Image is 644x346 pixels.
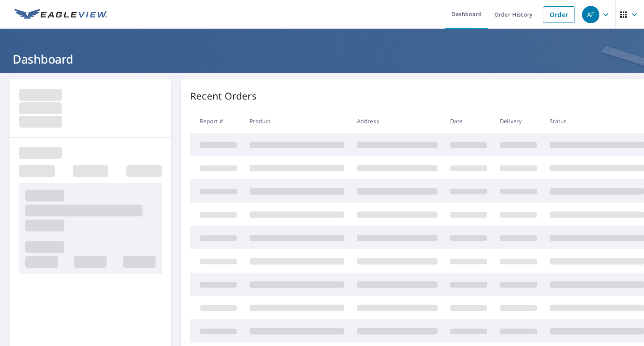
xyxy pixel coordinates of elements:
[190,109,243,133] th: Report #
[190,89,257,103] p: Recent Orders
[243,109,351,133] th: Product
[9,51,635,67] h1: Dashboard
[543,6,575,23] a: Order
[14,9,107,21] img: EV Logo
[351,109,444,133] th: Address
[444,109,494,133] th: Date
[582,6,599,23] div: AF
[494,109,543,133] th: Delivery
